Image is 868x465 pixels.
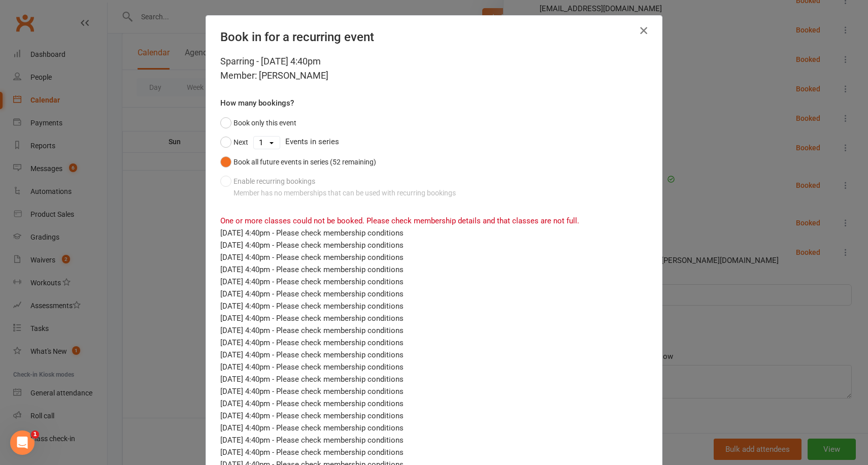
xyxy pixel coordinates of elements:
div: [DATE] 4:40pm - Please check membership conditions [220,263,648,276]
div: [DATE] 4:40pm - Please check membership conditions [220,397,648,410]
button: Book only this event [220,113,296,132]
div: [DATE] 4:40pm - Please check membership conditions [220,410,648,422]
div: [DATE] 4:40pm - Please check membership conditions [220,337,648,349]
span: 1 [31,430,39,439]
div: [DATE] 4:40pm - Please check membership conditions [220,446,648,458]
div: [DATE] 4:40pm - Please check membership conditions [220,251,648,263]
div: [DATE] 4:40pm - Please check membership conditions [220,288,648,300]
div: [DATE] 4:40pm - Please check membership conditions [220,312,648,324]
div: [DATE] 4:40pm - Please check membership conditions [220,422,648,434]
div: [DATE] 4:40pm - Please check membership conditions [220,385,648,397]
div: [DATE] 4:40pm - Please check membership conditions [220,276,648,288]
div: [DATE] 4:40pm - Please check membership conditions [220,373,648,385]
button: Close [636,22,652,39]
div: Events in series [220,132,648,152]
div: [DATE] 4:40pm - Please check membership conditions [220,239,648,251]
span: One or more classes could not be booked. Please check membership details and that classes are not... [220,216,579,225]
iframe: Intercom live chat [10,430,35,455]
div: [DATE] 4:40pm - Please check membership conditions [220,434,648,446]
button: Book all future events in series (52 remaining) [220,152,376,172]
div: [DATE] 4:40pm - Please check membership conditions [220,227,648,239]
button: Next [220,132,248,152]
div: [DATE] 4:40pm - Please check membership conditions [220,300,648,312]
div: [DATE] 4:40pm - Please check membership conditions [220,324,648,337]
h4: Book in for a recurring event [220,30,648,44]
div: Book all future events in series (52 remaining) [233,156,376,168]
label: How many bookings? [220,97,294,109]
div: [DATE] 4:40pm - Please check membership conditions [220,361,648,373]
div: Sparring - [DATE] 4:40pm Member: [PERSON_NAME] [220,54,648,83]
div: [DATE] 4:40pm - Please check membership conditions [220,349,648,361]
